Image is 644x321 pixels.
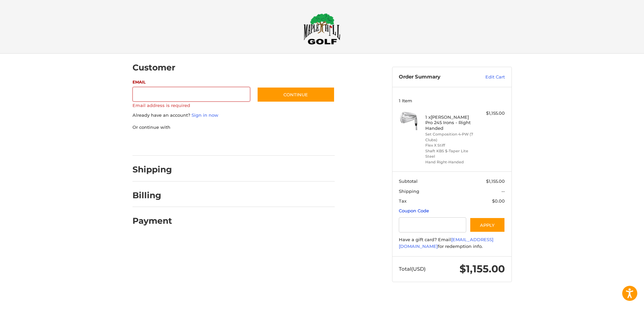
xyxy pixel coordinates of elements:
[257,87,335,102] button: Continue
[399,217,466,232] input: Gift Certificate or Coupon Code
[501,189,505,194] span: --
[425,131,477,143] li: Set Composition 4-PW (7 Clubs)
[425,148,477,159] li: Shaft KBS $-Taper Lite Steel
[399,236,505,250] div: Have a gift card? Email for redemption info.
[244,137,294,149] iframe: PayPal-venmo
[399,198,407,204] span: Tax
[492,198,505,204] span: $0.00
[425,114,477,131] h4: 1 x [PERSON_NAME] Pro 245 Irons - Right Handed
[187,137,237,149] iframe: PayPal-paylater
[478,110,505,117] div: $1,155.00
[486,178,505,184] span: $1,155.00
[132,62,175,73] h2: Customer
[399,189,419,194] span: Shipping
[132,164,172,175] h2: Shipping
[399,266,426,272] span: Total (USD)
[399,98,505,103] h3: 1 Item
[132,190,172,201] h2: Billing
[399,237,493,249] a: [EMAIL_ADDRESS][DOMAIN_NAME]
[132,216,172,226] h2: Payment
[132,112,335,119] p: Already have an account?
[471,74,505,81] a: Edit Cart
[132,79,251,85] label: Email
[399,178,418,184] span: Subtotal
[460,263,505,275] span: $1,155.00
[470,217,505,232] button: Apply
[425,143,477,148] li: Flex X Stiff
[425,159,477,165] li: Hand Right-Handed
[132,103,251,108] label: Email address is required
[399,208,429,213] a: Coupon Code
[130,137,180,149] iframe: PayPal-paypal
[304,13,340,45] img: Maple Hill Golf
[132,124,335,131] p: Or continue with
[192,112,218,118] a: Sign in now
[399,74,471,81] h3: Order Summary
